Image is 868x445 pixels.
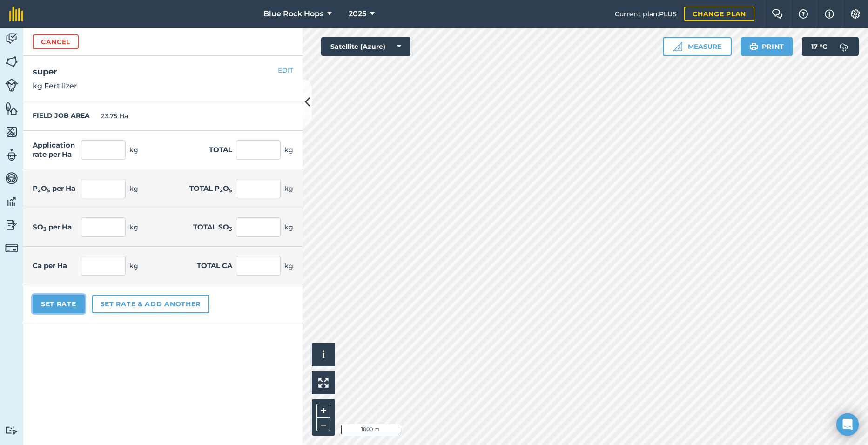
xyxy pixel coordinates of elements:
button: EDIT [278,65,293,75]
img: svg+xml;base64,PHN2ZyB4bWxucz0iaHR0cDovL3d3dy53My5vcmcvMjAwMC9zdmciIHdpZHRoPSI1NiIgaGVpZ2h0PSI2MC... [5,101,18,115]
button: Set Rate [33,295,85,313]
label: Ca per Ha [33,261,77,270]
span: 2025 [349,8,366,20]
img: svg+xml;base64,PD94bWwgdmVyc2lvbj0iMS4wIiBlbmNvZGluZz0idXRmLTgiPz4KPCEtLSBHZW5lcmF0b3I6IEFkb2JlIE... [5,426,18,435]
span: Blue Rock Hops [263,8,323,20]
button: Print [741,37,793,56]
label: Total [209,144,232,155]
img: svg+xml;base64,PHN2ZyB4bWxucz0iaHR0cDovL3d3dy53My5vcmcvMjAwMC9zdmciIHdpZHRoPSI1NiIgaGVpZ2h0PSI2MC... [5,125,18,139]
span: kg [129,145,138,155]
sub: 3 [43,226,47,232]
img: svg+xml;base64,PD94bWwgdmVyc2lvbj0iMS4wIiBlbmNvZGluZz0idXRmLTgiPz4KPCEtLSBHZW5lcmF0b3I6IEFkb2JlIE... [5,242,18,255]
sub: 5 [47,187,50,194]
button: 17 °C [802,37,859,56]
span: i [322,349,325,360]
img: A question mark icon [798,9,809,19]
button: – [316,418,330,431]
button: Set rate & add another [92,295,209,313]
label: Total Ca [197,260,232,271]
button: i [312,343,335,366]
label: Total P O [189,183,232,194]
img: Ruler icon [673,42,682,51]
img: svg+xml;base64,PD94bWwgdmVyc2lvbj0iMS4wIiBlbmNvZGluZz0idXRmLTgiPz4KPCEtLSBHZW5lcmF0b3I6IEFkb2JlIE... [5,195,18,209]
button: Cancel [33,34,79,49]
label: Total SO [193,222,232,233]
a: Change plan [684,7,754,21]
label: FIELD JOB AREA [33,111,90,121]
span: kg [129,222,138,232]
img: svg+xml;base64,PD94bWwgdmVyc2lvbj0iMS4wIiBlbmNvZGluZz0idXRmLTgiPz4KPCEtLSBHZW5lcmF0b3I6IEFkb2JlIE... [5,218,18,232]
img: svg+xml;base64,PHN2ZyB4bWxucz0iaHR0cDovL3d3dy53My5vcmcvMjAwMC9zdmciIHdpZHRoPSIxNyIgaGVpZ2h0PSIxNy... [825,8,834,20]
label: Application rate per Ha [33,141,77,159]
span: 23.75 Ha [101,111,128,121]
p: kg Fertilizer [33,81,293,92]
img: A cog icon [850,9,861,19]
h2: super [33,65,293,79]
button: + [316,404,330,418]
button: Measure [663,37,732,56]
span: 17 ° C [811,37,827,56]
span: kg [284,222,293,232]
span: kg [284,261,293,271]
sub: 2 [38,187,41,194]
span: kg [129,261,138,271]
img: svg+xml;base64,PHN2ZyB4bWxucz0iaHR0cDovL3d3dy53My5vcmcvMjAwMC9zdmciIHdpZHRoPSIxOSIgaGVpZ2h0PSIyNC... [749,41,758,52]
sub: 2 [220,187,223,194]
div: Open Intercom Messenger [836,413,859,436]
sub: 3 [229,226,232,232]
sub: 5 [229,187,232,194]
label: P O per Ha [33,184,77,193]
span: kg [284,183,293,194]
img: svg+xml;base64,PD94bWwgdmVyc2lvbj0iMS4wIiBlbmNvZGluZz0idXRmLTgiPz4KPCEtLSBHZW5lcmF0b3I6IEFkb2JlIE... [5,171,18,185]
label: SO per Ha [33,222,77,232]
span: Current plan : PLUS [615,9,677,19]
img: svg+xml;base64,PD94bWwgdmVyc2lvbj0iMS4wIiBlbmNvZGluZz0idXRmLTgiPz4KPCEtLSBHZW5lcmF0b3I6IEFkb2JlIE... [5,148,18,162]
button: Satellite (Azure) [321,37,410,56]
span: kg [129,183,138,194]
img: svg+xml;base64,PHN2ZyB4bWxucz0iaHR0cDovL3d3dy53My5vcmcvMjAwMC9zdmciIHdpZHRoPSI1NiIgaGVpZ2h0PSI2MC... [5,55,18,69]
span: kg [284,145,293,155]
img: svg+xml;base64,PD94bWwgdmVyc2lvbj0iMS4wIiBlbmNvZGluZz0idXRmLTgiPz4KPCEtLSBHZW5lcmF0b3I6IEFkb2JlIE... [834,37,853,56]
img: Four arrows, one pointing top left, one top right, one bottom right and the last bottom left [318,378,329,388]
img: fieldmargin Logo [9,7,23,21]
img: svg+xml;base64,PD94bWwgdmVyc2lvbj0iMS4wIiBlbmNvZGluZz0idXRmLTgiPz4KPCEtLSBHZW5lcmF0b3I6IEFkb2JlIE... [5,32,18,46]
img: svg+xml;base64,PD94bWwgdmVyc2lvbj0iMS4wIiBlbmNvZGluZz0idXRmLTgiPz4KPCEtLSBHZW5lcmF0b3I6IEFkb2JlIE... [5,79,18,92]
img: Two speech bubbles overlapping with the left bubble in the forefront [772,9,783,19]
